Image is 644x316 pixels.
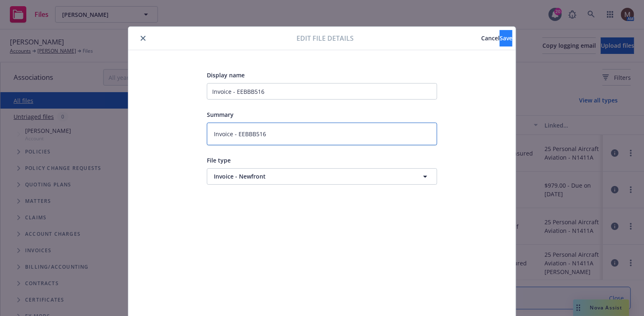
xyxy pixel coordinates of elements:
span: Summary [207,111,234,118]
span: Cancel [481,34,500,42]
span: Display name [207,71,245,79]
span: File type [207,156,231,164]
textarea: Invoice - EEBBB516 [207,123,437,145]
span: Save [500,34,512,42]
span: Edit file details [297,33,354,43]
button: Save [500,30,512,46]
input: Add display name here [207,83,437,100]
button: Cancel [481,30,500,46]
button: Invoice - Newfront [207,168,437,185]
button: close [138,33,148,43]
span: Invoice - Newfront [214,172,400,181]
